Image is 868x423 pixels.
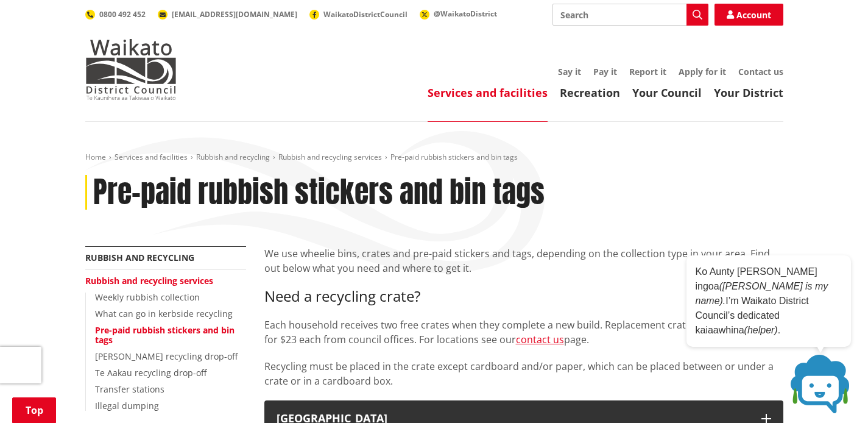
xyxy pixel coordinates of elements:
[95,383,164,395] a: Transfer stations
[95,291,200,303] a: Weekly rubbish collection
[93,175,545,210] h1: Pre-paid rubbish stickers and bin tags
[552,4,708,26] input: Search input
[309,9,408,20] a: WaikatoDistrictCouncil
[744,325,778,335] em: (helper)
[264,318,783,347] p: Each household receives two free crates when they complete a new build. Replacement crates can be...
[516,333,564,346] a: contact us
[115,152,188,162] a: Services and facilities
[738,66,783,77] a: Contact us
[99,9,146,20] span: 0800 492 452
[264,246,783,275] p: We use wheelie bins, crates and pre-paid stickers and tags, depending on the collection type in y...
[632,85,702,100] a: Your Council
[558,66,581,77] a: Say it
[85,152,783,163] nav: breadcrumb
[696,281,828,306] em: ([PERSON_NAME] is my name).
[264,359,783,388] p: Recycling must be placed in the crate except cardboard and/or paper, which can be placed between ...
[196,152,270,162] a: Rubbish and recycling
[95,350,238,362] a: [PERSON_NAME] recycling drop-off
[278,152,382,162] a: Rubbish and recycling services
[629,66,666,77] a: Report it
[95,367,206,379] a: Te Aakau recycling drop-off
[85,39,177,100] img: Waikato District Council - Te Kaunihera aa Takiwaa o Waikato
[85,275,213,286] a: Rubbish and recycling services
[158,9,297,20] a: [EMAIL_ADDRESS][DOMAIN_NAME]
[420,9,497,19] a: @WaikatoDistrict
[85,9,146,20] a: 0800 492 452
[95,400,159,411] a: Illegal dumping
[715,4,783,26] a: Account
[85,252,194,263] a: Rubbish and recycling
[85,152,106,162] a: Home
[12,397,56,423] a: Top
[560,85,620,100] a: Recreation
[323,9,408,20] span: WaikatoDistrictCouncil
[390,152,518,162] span: Pre-paid rubbish stickers and bin tags
[172,9,297,20] span: [EMAIL_ADDRESS][DOMAIN_NAME]
[428,85,548,100] a: Services and facilities
[714,85,783,100] a: Your District
[593,66,617,77] a: Pay it
[95,308,233,319] a: What can go in kerbside recycling
[679,66,726,77] a: Apply for it
[95,324,235,346] a: Pre-paid rubbish stickers and bin tags
[264,288,783,305] h3: Need a recycling crate?
[696,265,842,338] p: Ko Aunty [PERSON_NAME] ingoa I’m Waikato District Council’s dedicated kaiaawhina .
[434,9,497,19] span: @WaikatoDistrict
